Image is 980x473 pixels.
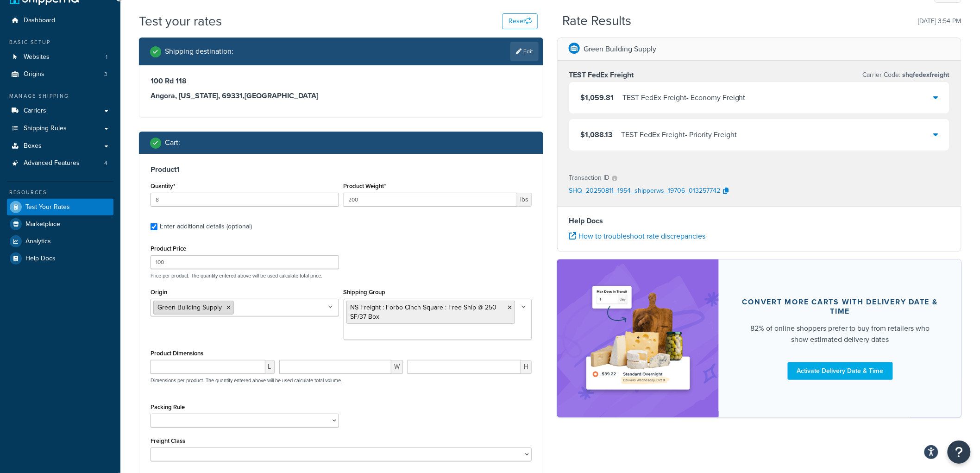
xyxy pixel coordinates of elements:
[7,216,113,233] a: Marketplace
[24,53,50,61] span: Websites
[918,15,961,28] p: [DATE] 3:54 PM
[563,14,632,28] h2: Rate Results
[569,215,950,227] h4: Help Docs
[510,42,539,61] a: Edit
[569,231,705,241] a: How to troubleshoot rate discrepancies
[7,66,113,83] a: Origins3
[569,70,634,80] h3: TEST FedEx Freight
[569,184,720,198] p: SHQ_20250811_1954_shipperws_19706_013257742
[24,159,80,167] span: Advanced Features
[151,404,185,410] label: Packing Rule
[151,91,532,101] h3: Angora, [US_STATE], 69331 , [GEOGRAPHIC_DATA]
[741,297,939,316] div: Convert more carts with delivery date & time
[351,303,497,322] span: NS Freight : Forbo Cinch Square : Free Ship @ 250 SF/37 Box
[7,49,113,66] li: Websites
[7,138,113,155] a: Boxes
[7,120,113,137] a: Shipping Rules
[151,183,175,189] label: Quantity*
[265,360,275,374] span: L
[7,155,113,172] li: Advanced Features
[139,12,222,30] h1: Test your rates
[622,91,746,104] div: TEST FedEx Freight - Economy Freight
[151,289,167,296] label: Origin
[165,139,180,147] h2: Cart :
[391,360,403,374] span: W
[7,102,113,120] a: Carriers
[7,49,113,66] a: Websites1
[521,360,532,374] span: H
[165,47,233,56] h2: Shipping destination :
[741,323,939,345] div: 82% of online shoppers prefer to buy from retailers who show estimated delivery dates
[788,362,893,380] a: Activate Delivery Date & Time
[901,70,950,80] span: shqfedexfreight
[7,233,113,250] a: Analytics
[157,303,222,312] span: Green Building Supply
[104,70,107,78] span: 3
[517,193,532,207] span: lbs
[25,221,60,228] span: Marketplace
[7,12,113,29] a: Dashboard
[106,53,107,61] span: 1
[7,66,113,83] li: Origins
[24,17,55,25] span: Dashboard
[104,159,107,167] span: 4
[7,92,113,100] div: Manage Shipping
[580,273,696,404] img: feature-image-ddt-36eae7f7280da8017bfb280eaccd9c446f90b1fe08728e4019434db127062ab4.png
[569,171,609,184] p: Transaction ID
[160,220,252,233] div: Enter additional details (optional)
[580,129,612,140] span: $1,088.13
[580,92,614,103] span: $1,059.81
[151,76,532,86] h3: 100 Rd 118
[503,13,538,29] button: Reset
[24,125,67,132] span: Shipping Rules
[7,250,113,267] a: Help Docs
[148,377,342,384] p: Dimensions per product. The quantity entered above will be used calculate total volume.
[584,43,656,56] p: Green Building Supply
[344,183,386,189] label: Product Weight*
[151,437,185,444] label: Freight Class
[7,189,113,196] div: Resources
[25,238,51,246] span: Analytics
[151,223,157,230] input: Enter additional details (optional)
[7,38,113,46] div: Basic Setup
[344,289,386,296] label: Shipping Group
[24,70,44,78] span: Origins
[25,203,70,211] span: Test Your Rates
[621,128,737,141] div: TEST FedEx Freight - Priority Freight
[151,350,203,357] label: Product Dimensions
[151,165,532,174] h3: Product 1
[151,245,186,252] label: Product Price
[148,272,534,279] p: Price per product. The quantity entered above will be used calculate total price.
[151,193,339,207] input: 0.0
[24,142,42,150] span: Boxes
[948,441,971,464] button: Open Resource Center
[863,69,950,82] p: Carrier Code:
[7,199,113,215] a: Test Your Rates
[7,155,113,172] a: Advanced Features4
[344,193,518,207] input: 0.00
[25,255,56,263] span: Help Docs
[24,107,46,115] span: Carriers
